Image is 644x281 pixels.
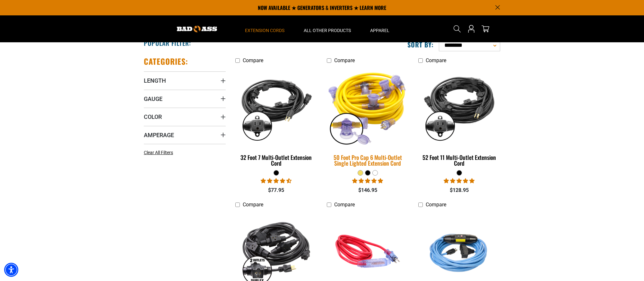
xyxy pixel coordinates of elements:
span: Gauge [144,95,162,103]
div: 50 Foot Pro Cap 6 Multi-Outlet Single Lighted Extension Cord [327,154,409,166]
div: $128.95 [418,186,500,194]
summary: Length [144,71,226,89]
span: 4.80 stars [352,178,383,184]
summary: Gauge [144,90,226,108]
h2: Categories: [144,56,188,66]
span: Compare [243,202,263,208]
span: Compare [243,57,263,63]
span: Extension Cords [245,28,284,33]
summary: Amperage [144,126,226,144]
summary: All Other Products [294,15,361,42]
span: Compare [334,202,355,208]
div: Accessibility Menu [4,263,18,277]
span: Length [144,77,166,84]
a: cart [480,25,491,33]
span: Compare [334,57,355,63]
span: 4.95 stars [444,178,474,184]
a: black 52 Foot 11 Multi-Outlet Extension Cord [418,67,500,170]
summary: Apparel [361,15,399,42]
a: black 32 Foot 7 Multi-Outlet Extension Cord [235,67,317,170]
div: 52 Foot 11 Multi-Outlet Extension Cord [418,154,500,166]
div: $146.95 [327,186,409,194]
span: Amperage [144,131,174,139]
summary: Color [144,108,226,126]
div: 32 Foot 7 Multi-Outlet Extension Cord [235,154,317,166]
span: Clear All Filters [144,150,173,155]
a: Open this option [466,15,476,42]
a: yellow 50 Foot Pro Cap 6 Multi-Outlet Single Lighted Extension Cord [327,67,409,170]
label: Sort by: [407,40,434,49]
img: yellow [323,66,413,148]
summary: Extension Cords [235,15,294,42]
span: Color [144,113,162,120]
span: Compare [426,57,446,63]
img: black [419,70,500,144]
span: Compare [426,202,446,208]
span: Apparel [370,28,389,33]
h2: Popular Filter: [144,39,191,47]
img: Bad Ass Extension Cords [177,26,217,32]
a: Clear All Filters [144,149,176,156]
img: black [236,70,317,144]
span: 4.68 stars [261,178,292,184]
span: All Other Products [304,28,351,33]
div: $77.95 [235,186,317,194]
summary: Search [452,24,462,34]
